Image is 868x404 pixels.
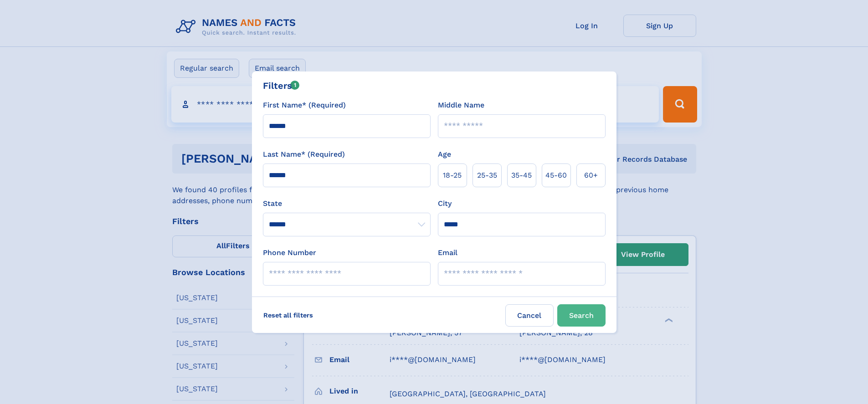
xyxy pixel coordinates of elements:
span: 45‑60 [545,170,567,181]
label: Phone Number [263,247,316,258]
label: City [438,198,452,209]
span: 25‑35 [477,170,497,181]
span: 18‑25 [443,170,462,181]
label: Reset all filters [257,304,319,326]
span: 35‑45 [511,170,532,181]
label: Middle Name [438,100,484,111]
button: Search [557,304,606,327]
label: Email [438,247,457,258]
label: Last Name* (Required) [263,149,345,160]
label: First Name* (Required) [263,100,346,111]
div: Filters [263,79,300,92]
label: State [263,198,431,209]
span: 60+ [584,170,598,181]
label: Cancel [505,304,554,327]
label: Age [438,149,451,160]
